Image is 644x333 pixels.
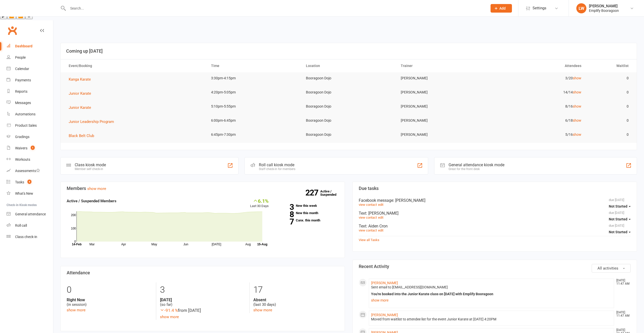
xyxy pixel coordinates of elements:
div: from [DATE] [160,307,245,314]
div: [PERSON_NAME] [589,4,619,8]
span: 1 [31,146,35,150]
a: view contact [359,228,377,232]
span: Sent email to [EMAIL_ADDRESS][DOMAIN_NAME] [371,285,448,289]
a: edit [378,216,383,219]
td: 3/20 [491,72,586,84]
td: Booragoon Dojo [301,129,396,141]
td: 6:45pm-7:30pm [207,129,301,141]
strong: [DATE] [160,297,245,302]
a: Roll call [7,220,53,231]
div: Great for the front desk [449,167,504,171]
td: 0 [586,86,633,98]
a: [PERSON_NAME] [371,281,398,285]
td: Booragoon Dojo [301,101,396,112]
a: General attendance kiosk mode [7,209,53,220]
td: Booragoon Dojo [301,115,396,126]
div: LW [576,3,586,13]
div: Assessments [15,169,40,173]
div: 17 [253,282,339,297]
div: Automations [15,112,35,116]
button: Not Started [609,227,631,237]
h3: Attendance [67,270,339,275]
td: 6:00pm-6:45pm [207,115,301,126]
th: Attendees [491,59,586,72]
button: Black Belt Club [69,133,98,139]
span: Settings [533,3,546,14]
th: Waitlist [586,59,633,72]
strong: Active / Suspended Members [67,199,116,203]
div: Emplify Booragoon [589,8,619,13]
span: Kanga Karate [69,77,91,82]
a: view contact [359,203,377,207]
strong: 227 [305,189,320,196]
td: [PERSON_NAME] [396,129,491,141]
td: 0 [586,101,633,112]
a: show more [371,297,612,304]
div: 0 [67,282,152,297]
a: Tasks 4 [7,177,53,188]
div: (last 30 days) [253,297,339,307]
div: Roll call kiosk mode [259,162,295,167]
div: 3 [160,282,245,297]
div: Member self check-in [75,167,106,171]
td: [PERSON_NAME] [396,72,491,84]
a: edit [378,203,383,207]
strong: 7 [276,218,294,225]
div: Moved from waitlist to attendee list for the event Junior Karate at [DATE] 4:20PM [371,317,612,321]
td: 4:20pm-5:05pm [207,86,301,98]
input: Search... [66,5,484,12]
div: Text [359,211,631,216]
button: All activities [592,264,631,273]
td: [PERSON_NAME] [396,101,491,112]
td: [PERSON_NAME] [396,86,491,98]
strong: 3 [276,203,294,211]
td: 5/16 [491,129,586,141]
strong: Absent [253,297,339,302]
div: Facebook message [359,198,631,203]
a: Waivers 1 [7,143,53,154]
td: [PERSON_NAME] [396,115,491,126]
a: Clubworx [6,24,19,37]
td: 5:10pm-5:55pm [207,101,301,112]
span: All activities [597,266,618,271]
a: view contact [359,216,377,219]
a: View all Tasks [359,238,379,242]
th: Location [301,59,396,72]
button: Junior Karate [69,105,95,111]
div: Roll call [15,223,27,227]
div: General attendance [15,212,46,216]
h3: Due tasks [359,186,631,191]
a: Gradings [7,131,53,143]
button: Not Started [609,202,631,211]
td: Booragoon Dojo [301,86,396,98]
div: Payments [15,78,31,82]
a: edit [378,228,383,232]
div: Tasks [15,180,24,184]
strong: 8 [276,211,294,218]
a: Assessments [7,165,53,177]
div: Class check-in [15,235,37,239]
div: 6.1% [250,198,269,204]
a: Class kiosk mode [7,231,53,243]
h3: Recent Activity [359,264,631,269]
span: Not Started [609,204,627,208]
a: show [573,132,581,137]
time: [DATE] 11:47 AM [614,311,630,317]
span: 4 [27,180,31,184]
a: show [573,76,581,80]
a: 8New this month [276,211,339,215]
th: Time [207,59,301,72]
a: What's New [7,188,53,199]
a: show [573,118,581,122]
div: (in session) [67,297,152,307]
a: show more [160,315,179,319]
div: Class kiosk mode [75,162,106,167]
button: Kanga Karate [69,76,94,82]
div: Dashboard [15,44,32,48]
button: Junior Leadership Program [69,119,117,125]
div: (so far) [160,297,245,307]
a: [PERSON_NAME] [371,313,398,317]
a: Reports [7,86,53,97]
a: Messages [7,97,53,109]
td: 8/16 [491,101,586,112]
